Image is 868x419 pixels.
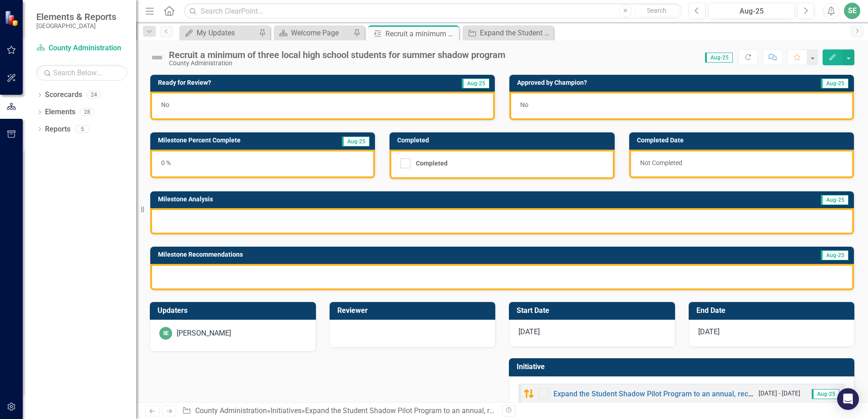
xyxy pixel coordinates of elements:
[159,327,172,340] div: SE
[291,27,351,39] div: Welcome Page
[821,78,848,88] span: Aug-25
[647,7,666,14] span: Search
[45,90,82,100] a: Scorecards
[708,3,795,19] button: Aug-25
[711,6,792,17] div: Aug-25
[158,307,311,315] h3: Updaters
[271,406,301,415] a: Initiatives
[517,79,753,86] h3: Approved by Champion?
[629,150,854,178] div: Not Completed
[518,327,540,336] span: [DATE]
[637,137,849,144] h3: Completed Date
[305,406,572,415] a: Expand the Student Shadow Pilot Program to an annual, recurring summer program
[480,27,551,39] div: Expand the Student Shadow Pilot Program to an annual, recurring summer program
[195,406,267,415] a: County Administration
[821,195,848,205] span: Aug-25
[150,150,375,178] div: 0 %
[197,27,256,39] div: My Updates
[36,22,116,29] small: [GEOGRAPHIC_DATA]
[158,79,374,86] h3: Ready for Review?
[397,137,610,144] h3: Completed
[87,91,101,99] div: 24
[169,50,505,60] div: Recruit a minimum of three local high school students for summer shadow program
[161,101,169,108] span: No
[517,363,850,371] h3: Initiative
[182,27,256,39] a: My Updates
[158,137,316,144] h3: Milestone Percent Complete
[184,3,682,19] input: Search ClearPoint...
[385,28,457,39] div: Recruit a minimum of three local high school students for summer shadow program
[75,125,89,133] div: 5
[812,389,839,399] span: Aug-25
[342,136,370,146] span: Aug-25
[36,43,127,54] a: County Administration
[698,327,720,336] span: [DATE]
[520,101,528,108] span: No
[276,27,351,39] a: Welcome Page
[517,307,671,315] h3: Start Date
[158,196,613,203] h3: Milestone Analysis
[553,390,827,398] a: Expand the Student Shadow Pilot Program to an annual, recurring summer program
[45,107,75,117] a: Elements
[5,10,20,26] img: ClearPoint Strategy
[177,328,231,339] div: [PERSON_NAME]
[182,406,495,416] div: » » »
[169,60,505,67] div: County Administration
[45,124,70,135] a: Reports
[837,388,859,410] div: Open Intercom Messenger
[462,78,489,88] span: Aug-25
[821,250,848,260] span: Aug-25
[150,50,164,65] img: Not Defined
[696,307,850,315] h3: End Date
[465,27,551,39] a: Expand the Student Shadow Pilot Program to an annual, recurring summer program
[705,53,733,63] span: Aug-25
[759,389,800,398] small: [DATE] - [DATE]
[80,108,94,116] div: 28
[158,251,675,258] h3: Milestone Recommendations
[36,11,116,22] span: Elements & Reports
[634,5,680,17] button: Search
[844,3,860,19] button: SE
[523,388,534,399] img: Caution
[36,65,127,81] input: Search Below...
[337,307,491,315] h3: Reviewer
